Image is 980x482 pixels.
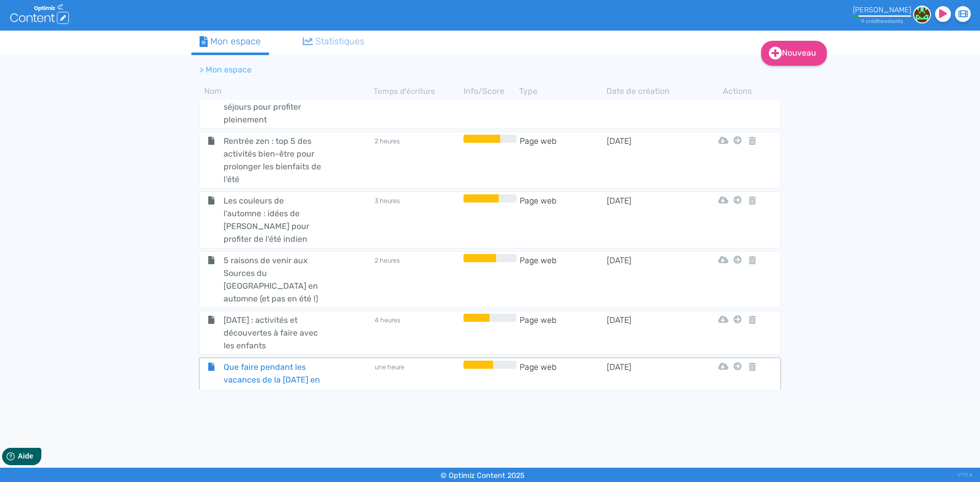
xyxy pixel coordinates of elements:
td: Page web [519,314,606,352]
td: 2 heures [374,254,461,305]
div: Mon espace [200,35,261,48]
div: V1.13.6 [958,468,972,482]
td: 2 heures [374,135,461,186]
th: Type [519,85,606,97]
td: 4 heures [374,75,461,126]
td: [DATE] [606,75,694,126]
img: c196cae49c909dfeeae31401f57600bd [913,6,931,23]
div: [PERSON_NAME] [853,6,911,14]
td: [DATE] [606,314,694,352]
span: Les couleurs de l'automne : idées de [PERSON_NAME] pour profiter de l'été indien [216,194,331,245]
div: Statistiques [303,35,365,48]
td: [DATE] [606,135,694,186]
span: s [900,18,903,24]
th: Info/Score [461,85,519,97]
nav: breadcrumb [191,58,702,82]
span: Rentrée zen : top 5 des activités bien-être pour prolonger les bienfaits de l'été [216,135,331,186]
td: Page web [519,361,606,424]
td: [DATE] [606,254,694,305]
td: [DATE] [606,361,694,424]
td: Page web [519,135,606,186]
a: Mon espace [191,31,269,55]
td: Page web [519,75,606,126]
td: 3 heures [374,194,461,245]
span: 5 raisons de venir aux Sources du [GEOGRAPHIC_DATA] en automne (et pas en été !) [216,254,331,305]
th: Nom [199,85,374,97]
small: © Optimiz Content 2025 [440,471,525,480]
td: 4 heures [374,314,461,352]
th: Actions [731,85,744,97]
td: Page web [519,194,606,245]
span: Que faire pendant les vacances de la [DATE] en famille aux Sources du [GEOGRAPHIC_DATA][PERSON_NA... [216,361,331,424]
td: Page web [519,254,606,305]
li: > Mon espace [200,64,252,76]
span: [DATE] : activités et découvertes à faire avec les enfants [216,314,331,352]
span: s [880,18,883,24]
td: [DATE] [606,194,694,245]
span: Préparez vos vacances de la [DATE] : 3 idées de séjours pour profiter pleinement [216,75,331,126]
td: une heure [374,361,461,424]
a: Nouveau [761,41,827,66]
small: 9 crédit restant [861,18,903,24]
a: Statistiques [295,31,373,53]
th: Temps d'écriture [374,85,461,97]
th: Date de création [606,85,694,97]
